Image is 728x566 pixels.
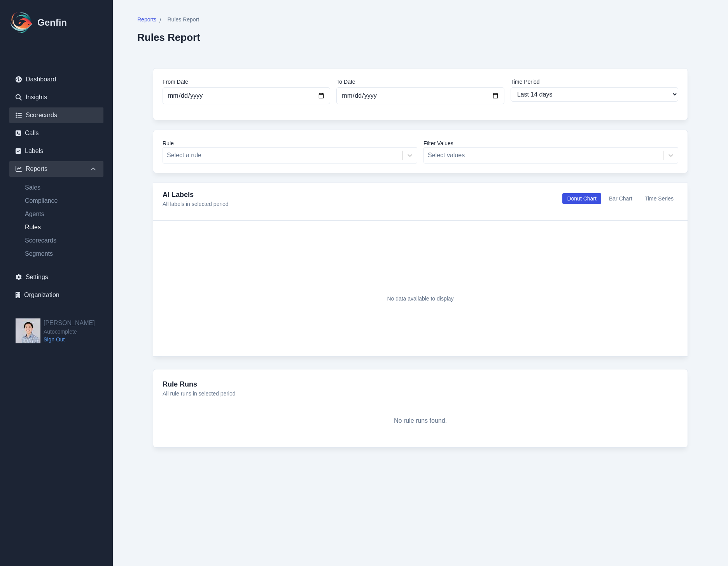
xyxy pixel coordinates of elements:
img: Logo [9,10,34,35]
a: Labels [9,143,103,159]
p: All labels in selected period [163,200,229,208]
button: Time Series [640,193,678,204]
h2: [PERSON_NAME] [44,318,95,328]
div: No rule runs found. [163,404,678,438]
span: / [159,16,161,25]
a: Rules [19,223,103,232]
a: Sales [19,183,103,192]
a: Dashboard [9,72,103,87]
label: To Date [336,78,504,86]
p: All rule runs in selected period [163,390,678,397]
h2: Rules Report [137,32,200,43]
a: Scorecards [19,236,103,245]
a: Settings [9,269,103,285]
label: Rule [163,139,417,147]
span: Reports [137,16,156,23]
img: Jeffrey Pang [16,318,40,343]
button: Donut Chart [562,193,601,204]
a: Insights [9,90,103,105]
a: Scorecards [9,107,103,123]
h3: Rule Runs [163,379,678,390]
label: From Date [163,78,330,86]
a: Sign Out [44,336,95,343]
a: Agents [19,209,103,219]
a: Compliance [19,196,103,206]
label: Filter Values [423,139,678,147]
label: Time Period [511,78,678,86]
a: Organization [9,287,103,303]
h4: AI Labels [163,189,229,200]
span: Rules Report [167,16,199,23]
a: Calls [9,125,103,141]
h1: Genfin [37,16,67,29]
button: Bar Chart [604,193,637,204]
a: Segments [19,249,103,258]
p: No data available to display [387,295,453,302]
span: Autocomplete [44,328,95,336]
a: Reports [137,16,156,25]
div: Reports [9,161,103,177]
